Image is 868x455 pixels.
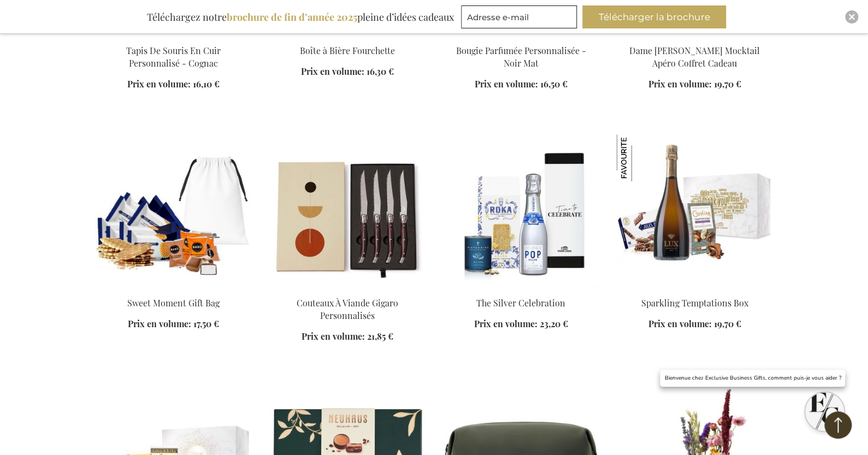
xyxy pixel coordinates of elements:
[126,45,221,69] a: Tapis De Souris En Cuir Personnalisé - Cognac
[193,318,219,329] span: 17,50 €
[269,283,426,293] a: Personalised Gigaro Meat Knives
[641,297,748,309] a: Sparkling Temptations Box
[714,78,741,90] span: 19,70 €
[300,45,395,56] a: Boîte à Bière Fourchette
[301,66,364,77] span: Prix en volume:
[269,31,426,41] a: Fourchette Beer Gift Box
[461,5,577,28] input: Adresse e-mail
[96,134,252,287] img: Sweet Moment Gift Bag
[127,78,220,91] a: Prix en volume: 16,10 €
[443,134,599,287] img: The Silver Celebration
[96,283,252,293] a: Sweet Moment Gift Bag
[367,330,393,342] span: 21,85 €
[648,318,712,329] span: Prix en volume:
[475,78,538,90] span: Prix en volume:
[297,297,398,321] a: Couteaux À Viande Gigaro Personnalisés
[474,318,538,329] span: Prix en volume:
[845,10,858,23] div: Close
[848,14,855,20] img: Close
[629,45,760,69] a: Dame [PERSON_NAME] Mocktail Apéro Coffret Cadeau
[128,318,191,329] span: Prix en volume:
[443,283,599,293] a: The Silver Celebration
[456,45,586,69] a: Bougie Parfumée Personnalisée - Noir Mat
[617,134,773,287] img: Sparkling Temptations Bpx
[648,78,741,91] a: Prix en volume: 19,70 €
[302,330,365,342] span: Prix en volume:
[96,31,252,41] a: Leather Mouse Pad - Cognac
[617,134,664,181] img: Sparkling Temptations Box
[461,5,580,32] form: marketing offers and promotions
[475,78,568,91] a: Prix en volume: 16,50 €
[476,297,565,309] a: The Silver Celebration
[302,330,393,343] a: Prix en volume: 21,85 €
[648,78,712,90] span: Prix en volume:
[142,5,459,28] div: Téléchargez notre pleine d’idées cadeaux
[128,318,219,330] a: Prix en volume: 17,50 €
[474,318,568,330] a: Prix en volume: 23,20 €
[617,283,773,293] a: Sparkling Temptations Bpx Sparkling Temptations Box
[582,5,726,28] button: Télécharger la brochure
[714,318,741,329] span: 19,70 €
[127,297,220,309] a: Sweet Moment Gift Bag
[227,10,357,23] b: brochure de fin d’année 2025
[269,134,426,287] img: Personalised Gigaro Meat Knives
[648,318,741,330] a: Prix en volume: 19,70 €
[127,78,191,90] span: Prix en volume:
[617,31,773,41] a: Dame Jeanne Beer Mocktail Apéro Gift Box Dame Jeanne Bière Mocktail Apéro Coffret Cadeau
[540,78,568,90] span: 16,50 €
[540,318,568,329] span: 23,20 €
[301,66,394,78] a: Prix en volume: 16,30 €
[367,66,394,77] span: 16,30 €
[193,78,220,90] span: 16,10 €
[443,31,599,41] a: Personalised Scented Candle - Black Matt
